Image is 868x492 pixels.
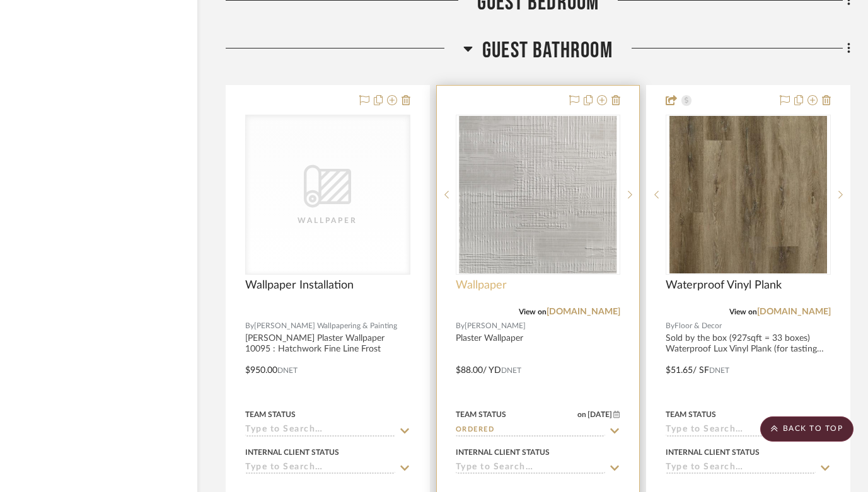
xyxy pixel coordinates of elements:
[666,447,760,458] div: Internal Client Status
[456,409,506,420] div: Team Status
[245,447,339,458] div: Internal Client Status
[456,462,606,474] input: Type to Search…
[245,425,395,437] input: Type to Search…
[586,410,613,419] span: [DATE]
[456,425,606,437] input: Type to Search…
[666,320,674,332] span: By
[456,278,507,292] span: Wallpaper
[265,214,391,227] div: Wallpaper
[666,462,816,474] input: Type to Search…
[459,116,616,273] img: Wallpaper
[245,278,354,292] span: Wallpaper Installation
[456,447,550,458] div: Internal Client Status
[456,115,620,274] div: 0
[254,320,397,332] span: [PERSON_NAME] Wallpapering & Painting
[547,307,620,316] a: [DOMAIN_NAME]
[757,307,831,316] a: [DOMAIN_NAME]
[245,409,296,420] div: Team Status
[666,409,716,420] div: Team Status
[482,37,613,64] span: Guest Bathroom
[669,116,827,273] img: Waterproof Vinyl Plank
[729,308,757,316] span: View on
[245,462,395,474] input: Type to Search…
[666,278,782,292] span: Waterproof Vinyl Plank
[674,320,722,332] span: Floor & Decor
[519,308,547,316] span: View on
[456,320,465,332] span: By
[465,320,526,332] span: [PERSON_NAME]
[666,425,816,437] input: Type to Search…
[577,411,586,418] span: on
[760,416,854,442] scroll-to-top-button: BACK TO TOP
[245,320,254,332] span: By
